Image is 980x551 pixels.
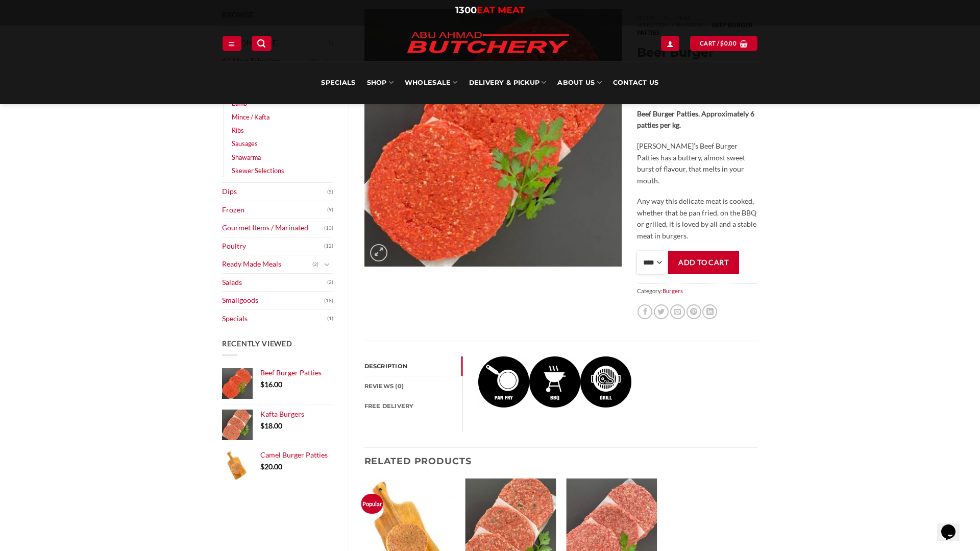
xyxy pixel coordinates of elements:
[223,36,241,51] a: Menu
[661,36,679,51] a: Login
[364,396,463,416] a: FREE Delivery
[529,356,580,408] img: Beef Burger Patties
[222,201,327,219] a: Frozen
[260,368,322,377] span: Beef Burger Patties
[668,251,739,274] button: Add to cart
[260,462,282,471] bdi: 20.00
[327,184,333,200] span: (5)
[469,61,547,104] a: Delivery & Pickup
[327,275,333,290] span: (2)
[222,255,312,273] a: Ready Made Meals
[260,462,264,471] span: $
[557,61,601,104] a: About Us
[260,410,333,419] a: Kafta Burgers
[260,368,333,377] a: Beef Burger Patties
[367,61,394,104] a: SHOP
[222,183,327,201] a: Dips
[638,304,652,319] a: Share on Facebook
[312,257,318,272] span: (2)
[324,238,333,254] span: (12)
[260,450,328,459] span: Camel Burger Patties
[260,421,282,430] bdi: 18.00
[637,140,758,186] p: [PERSON_NAME]’s Beef Burger Patties has a buttery, almost sweet burst of flavour, that melts in y...
[654,304,669,319] a: Share on Twitter
[477,5,525,16] span: EAT MEAT
[637,283,758,298] span: Category:
[937,510,970,541] iframe: chat widget
[455,5,477,16] span: 1300
[324,221,333,236] span: (13)
[260,380,282,389] bdi: 16.00
[222,237,324,255] a: Poultry
[260,410,304,418] span: Kafta Burgers
[327,311,333,326] span: (1)
[399,26,577,61] img: Abu Ahmad Butchery
[260,380,264,389] span: $
[663,288,683,294] a: Burgers
[364,376,463,396] a: Reviews (0)
[321,61,355,104] a: Specials
[637,196,758,242] p: Any way this delicate meat is cooked, whether that be pan fried, on the BBQ or grilled, it is lov...
[222,219,324,237] a: Gourmet Items / Marinated
[364,9,622,267] img: Beef Burger Patties
[670,304,685,319] a: Email to a Friend
[370,244,387,261] a: Zoom
[321,259,333,270] button: Toggle
[702,304,717,319] a: Share on LinkedIn
[637,109,754,130] strong: Beef Burger Patties. Approximately 6 patties per kg.
[222,292,324,309] a: Smallgoods
[580,356,631,408] img: Beef Burger Patties
[252,36,271,51] a: Search
[700,39,737,48] span: Cart /
[364,356,463,376] a: Description
[260,421,264,430] span: $
[260,450,333,460] a: Camel Burger Patties
[405,61,458,104] a: Wholesale
[324,293,333,308] span: (18)
[222,339,292,348] span: Recently Viewed
[232,137,258,150] a: Sausages
[232,110,269,124] a: Mince / Kafta
[690,36,757,51] a: View cart
[364,448,758,474] h3: Related products
[687,304,701,319] a: Pin on Pinterest
[232,124,244,137] a: Ribs
[613,61,659,104] a: Contact Us
[222,274,327,292] a: Salads
[222,310,327,328] a: Specials
[720,40,737,46] bdi: 0.00
[478,356,529,408] img: Beef Burger Patties
[327,202,333,218] span: (9)
[455,5,525,16] a: 1300EAT MEAT
[232,164,284,177] a: Skewer Selections
[232,151,261,164] a: Shawarma
[720,39,724,48] span: $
